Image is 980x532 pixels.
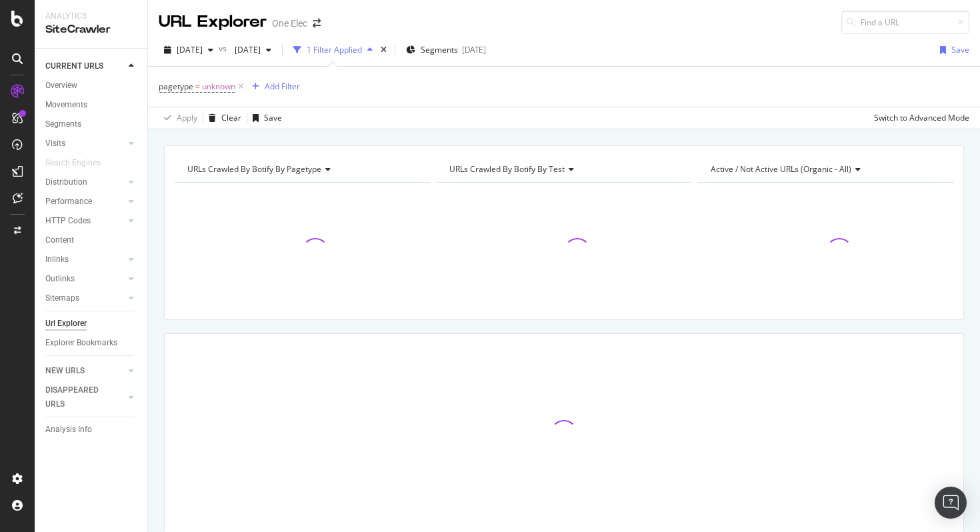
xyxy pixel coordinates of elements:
input: Find a URL [841,11,969,34]
span: 2024 May. 30th [229,44,261,55]
div: Inlinks [45,253,69,267]
a: Content [45,233,138,247]
div: DISAPPEARED URLS [45,383,113,411]
button: [DATE] [159,39,219,61]
button: Segments[DATE] [401,39,491,61]
div: Performance [45,195,92,209]
button: [DATE] [229,39,277,61]
div: Url Explorer [45,317,87,331]
div: Apply [177,112,197,123]
a: Sitemaps [45,291,125,305]
h4: URLs Crawled By Botify By test [447,159,680,180]
div: Search Engines [45,156,101,170]
button: 1 Filter Applied [288,39,378,61]
div: CURRENT URLS [45,59,103,73]
button: Clear [203,107,241,129]
div: URL Explorer [159,11,267,33]
div: Content [45,233,74,247]
a: Inlinks [45,253,125,267]
div: Explorer Bookmarks [45,336,117,350]
a: Search Engines [45,156,114,170]
div: Clear [221,112,241,123]
a: Explorer Bookmarks [45,336,138,350]
a: DISAPPEARED URLS [45,383,125,411]
button: Save [247,107,282,129]
span: URLs Crawled By Botify By test [449,163,565,175]
a: Distribution [45,175,125,189]
div: Sitemaps [45,291,79,305]
h4: URLs Crawled By Botify By pagetype [185,159,418,180]
a: HTTP Codes [45,214,125,228]
button: Apply [159,107,197,129]
a: Performance [45,195,125,209]
div: NEW URLS [45,364,85,378]
div: arrow-right-arrow-left [313,19,321,28]
span: Segments [421,44,458,55]
div: times [378,43,389,57]
button: Switch to Advanced Mode [869,107,969,129]
div: Visits [45,137,65,151]
div: Outlinks [45,272,75,286]
div: Movements [45,98,87,112]
div: Open Intercom Messenger [935,487,967,519]
a: NEW URLS [45,364,125,378]
div: Overview [45,79,77,93]
div: Add Filter [265,81,300,92]
div: [DATE] [462,44,486,55]
div: HTTP Codes [45,214,91,228]
a: Outlinks [45,272,125,286]
div: Segments [45,117,81,131]
div: 1 Filter Applied [307,44,362,55]
button: Save [935,39,969,61]
h4: Active / Not Active URLs [708,159,941,180]
span: Active / Not Active URLs (organic - all) [711,163,851,175]
a: Movements [45,98,138,112]
span: vs [219,43,229,54]
span: = [195,81,200,92]
div: Analytics [45,11,137,22]
span: pagetype [159,81,193,92]
a: CURRENT URLS [45,59,125,73]
div: Distribution [45,175,87,189]
div: Switch to Advanced Mode [874,112,969,123]
a: Overview [45,79,138,93]
div: Save [264,112,282,123]
div: Save [951,44,969,55]
div: One Elec [272,17,307,30]
a: Segments [45,117,138,131]
span: 2025 Sep. 26th [177,44,203,55]
span: unknown [202,77,235,96]
a: Url Explorer [45,317,138,331]
a: Analysis Info [45,423,138,437]
div: SiteCrawler [45,22,137,37]
div: Analysis Info [45,423,92,437]
button: Add Filter [247,79,300,95]
span: URLs Crawled By Botify By pagetype [187,163,321,175]
a: Visits [45,137,125,151]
